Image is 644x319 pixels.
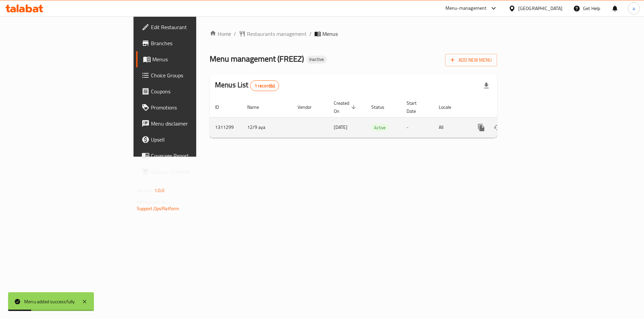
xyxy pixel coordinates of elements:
[307,57,327,62] span: Inactive
[137,197,168,206] span: Get support on:
[407,99,425,115] span: Start Date
[136,132,241,148] a: Upsell
[309,30,312,38] li: /
[334,99,358,115] span: Created On
[210,30,497,38] nav: breadcrumb
[322,30,338,38] span: Menus
[136,19,241,35] a: Edit Restaurant
[450,56,492,64] span: Add New Menu
[210,51,304,66] span: Menu management ( FREEZ )
[154,186,165,195] span: 1.0.0
[445,4,487,12] div: Menu-management
[151,103,236,111] span: Promotions
[250,80,279,91] div: Total records count
[334,123,347,132] span: [DATE]
[136,148,241,164] a: Coverage Report
[215,80,279,91] h2: Menus List
[371,124,388,132] span: Active
[401,117,433,138] td: -
[239,30,307,38] a: Restaurants management
[151,119,236,128] span: Menu disclaimer
[247,103,268,111] span: Name
[247,30,307,38] span: Restaurants management
[468,97,543,117] th: Actions
[137,186,153,195] span: Version:
[445,54,497,66] button: Add New Menu
[151,23,236,31] span: Edit Restaurant
[151,168,236,176] span: Grocery Checklist
[24,298,75,305] div: Menu added successfully
[433,117,468,138] td: All
[136,115,241,132] a: Menu disclaimer
[473,119,489,136] button: more
[215,103,228,111] span: ID
[371,103,393,111] span: Status
[151,136,236,144] span: Upsell
[151,87,236,95] span: Coupons
[210,97,543,138] table: enhanced table
[152,55,236,63] span: Menus
[478,78,494,94] div: Export file
[518,5,562,12] div: [GEOGRAPHIC_DATA]
[371,124,388,132] div: Active
[136,51,241,67] a: Menus
[151,152,236,160] span: Coverage Report
[489,119,505,136] button: Change Status
[136,35,241,51] a: Branches
[307,56,327,64] div: Inactive
[151,71,236,79] span: Choice Groups
[136,164,241,180] a: Grocery Checklist
[251,83,279,89] span: 1 record(s)
[136,83,241,99] a: Coupons
[136,67,241,83] a: Choice Groups
[633,5,635,12] span: a
[137,204,179,213] a: Support.OpsPlatform
[242,117,292,138] td: 12/9 aya
[151,39,236,47] span: Branches
[439,103,460,111] span: Locale
[298,103,320,111] span: Vendor
[136,99,241,115] a: Promotions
